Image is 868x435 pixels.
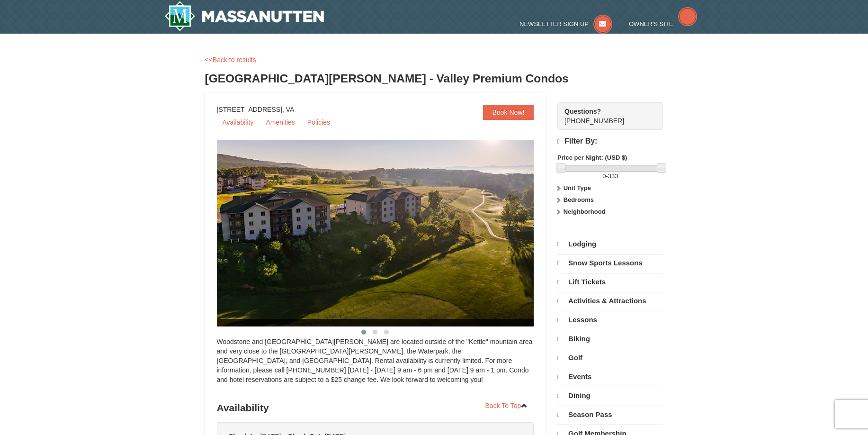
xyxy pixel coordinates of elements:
[557,330,663,348] a: Biking
[557,236,663,253] a: Lodging
[557,387,663,405] a: Dining
[557,172,663,181] label: -
[557,311,663,329] a: Lessons
[557,254,663,272] a: Snow Sports Lessons
[260,115,300,129] a: Amenities
[629,20,673,27] span: Owner's Site
[564,196,594,203] strong: Bedrooms
[564,184,591,191] strong: Unit Type
[602,172,606,180] span: 0
[564,107,646,125] span: [PHONE_NUMBER]
[564,208,606,215] strong: Neighborhood
[217,337,534,394] div: Woodstone and [GEOGRAPHIC_DATA][PERSON_NAME] are located outside of the "Kettle" mountain area an...
[479,399,534,413] a: Back To Top
[217,140,558,326] img: 19219041-4-ec11c166.jpg
[557,349,663,367] a: Golf
[557,406,663,424] a: Season Pass
[629,20,697,27] a: Owner's Site
[519,20,589,27] span: Newsletter Sign Up
[483,105,534,120] a: Book Now!
[564,108,601,115] strong: Questions?
[205,69,663,88] h3: [GEOGRAPHIC_DATA][PERSON_NAME] - Valley Premium Condos
[557,292,663,310] a: Activities & Attractions
[557,368,663,386] a: Events
[217,399,534,417] h3: Availability
[302,115,336,129] a: Policies
[557,154,627,161] strong: Price per Night: (USD $)
[164,1,324,31] a: Massanutten Resort
[557,137,663,146] h4: Filter By:
[217,115,260,129] a: Availability
[608,172,618,180] span: 333
[519,20,612,27] a: Newsletter Sign Up
[557,273,663,291] a: Lift Tickets
[205,56,256,63] a: <<Back to results
[164,1,324,31] img: Massanutten Resort Logo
